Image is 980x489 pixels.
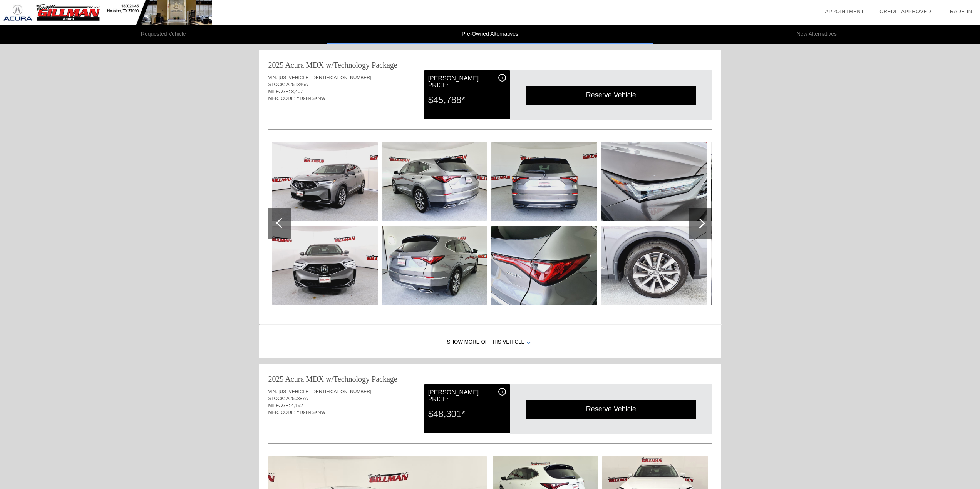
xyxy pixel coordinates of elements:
span: 4,192 [291,403,303,408]
img: 022a601f53ad48adbf45145eb13ebc05.jpg [711,226,817,305]
div: 2025 Acura MDX [268,60,324,70]
img: 0bb96ca998894d50921cc57c10182f4c.jpg [491,142,597,221]
span: MILEAGE: [268,89,290,94]
li: Pre-Owned Alternatives [327,25,653,44]
img: bb03ccba2b784a08b6cf5ba93cceb6dc.jpg [601,226,707,305]
span: VIN: [268,389,277,394]
span: A251346A [286,82,308,87]
span: STOCK: [268,82,285,87]
div: Reserve Vehicle [526,86,696,105]
div: w/Technology Package [326,374,397,384]
span: [US_VEHICLE_IDENTIFICATION_NUMBER] [278,75,371,80]
div: w/Technology Package [326,60,397,70]
img: 42d60294b0fe44cb98f9940e24b18035.jpg [382,142,487,221]
a: Trade-In [946,8,972,14]
img: 7817ea7a9ae141efb4ad570e8956fe2f.jpg [491,226,597,305]
div: [PERSON_NAME] Price: [428,388,506,404]
span: A250887A [286,396,308,401]
img: 6c8aa13b8f1740ef8ba58858f5760acc.jpg [272,226,378,305]
img: 919b5be350ec4f4ca4cbf25490218018.jpg [601,142,707,221]
div: Show More of this Vehicle [259,327,721,358]
span: MFR. CODE: [268,96,296,101]
div: Quoted on [DATE] 12:41:58 PM [268,107,712,119]
div: i [498,388,506,396]
div: $45,788* [428,90,506,110]
span: 8,407 [291,89,303,94]
li: New Alternatives [653,25,980,44]
div: Quoted on [DATE] 12:41:58 PM [268,421,712,433]
span: YD9H4SKNW [297,410,325,415]
div: Reserve Vehicle [526,400,696,419]
span: MFR. CODE: [268,410,296,415]
span: MILEAGE: [268,403,290,408]
span: VIN: [268,75,277,80]
img: 7dbae162b8b94df9934b6b8eca47b9be.jpg [382,226,487,305]
a: Appointment [825,8,864,14]
div: [PERSON_NAME] Price: [428,74,506,90]
span: [US_VEHICLE_IDENTIFICATION_NUMBER] [278,389,371,394]
div: $48,301* [428,404,506,424]
img: 52889367f8504bdf9caee910d50b5c3f.jpg [272,142,378,221]
div: 2025 Acura MDX [268,374,324,384]
span: STOCK: [268,396,285,401]
span: YD9H4SKNW [297,96,325,101]
a: Credit Approved [879,8,931,14]
img: 8e2eebd429bf475cb2a633500ceb159d.jpg [711,142,817,221]
div: i [498,74,506,82]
